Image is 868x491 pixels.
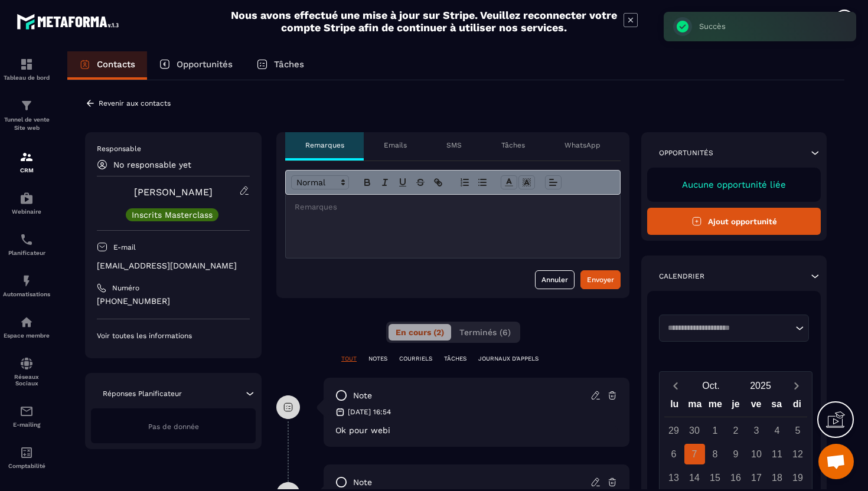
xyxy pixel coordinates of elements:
img: automations [19,274,34,288]
p: [EMAIL_ADDRESS][DOMAIN_NAME] [97,260,250,271]
button: Terminés (6) [452,324,518,341]
button: Next month [785,378,807,394]
img: accountant [19,446,34,460]
h2: Nous avons effectué une mise à jour sur Stripe. Veuillez reconnecter votre compte Stripe afin de ... [230,9,618,34]
div: 7 [684,444,705,464]
a: formationformationTableau de bord [3,48,50,90]
div: 6 [664,444,684,464]
div: 2 [726,420,746,441]
div: 17 [746,467,767,488]
p: COURRIELS [399,355,432,363]
p: note [353,390,372,401]
a: Opportunités [147,51,244,80]
p: E-mailing [3,421,50,428]
p: Tâches [274,59,304,70]
p: Tableau de bord [3,74,50,81]
a: automationsautomationsAutomatisations [3,265,50,306]
div: Ouvrir le chat [818,444,854,479]
div: 16 [726,467,746,488]
p: Voir toutes les informations [97,331,250,341]
img: automations [19,191,34,205]
p: Calendrier [659,271,704,281]
div: 18 [767,467,788,488]
p: JOURNAUX D'APPELS [478,355,539,363]
div: 10 [746,444,767,464]
input: Search for option [664,322,792,334]
img: formation [19,57,34,71]
button: Envoyer [580,270,621,289]
p: Tâches [501,140,525,150]
p: WhatsApp [564,140,601,150]
a: formationformationCRM [3,141,50,182]
a: schedulerschedulerPlanificateur [3,224,50,265]
div: ma [685,396,706,417]
img: scheduler [19,233,34,247]
p: Ok pour webi [335,425,618,435]
p: E-mail [113,243,136,252]
p: Automatisations [3,291,50,297]
div: 1 [705,420,726,441]
a: automationsautomationsEspace membre [3,306,50,348]
a: emailemailE-mailing [3,395,50,437]
div: 29 [664,420,684,441]
p: Aucune opportunité liée [659,179,809,190]
p: Opportunités [177,59,233,70]
span: Pas de donnée [148,423,199,431]
div: ve [746,396,766,417]
div: 9 [726,444,746,464]
p: Inscrits Masterclass [132,211,213,219]
a: Tâches [244,51,316,80]
a: [PERSON_NAME] [134,186,213,198]
div: 13 [664,467,684,488]
p: Réponses Planificateur [103,389,182,398]
a: social-networksocial-networkRéseaux Sociaux [3,348,50,395]
a: Contacts [67,51,147,80]
p: Opportunités [659,148,713,158]
p: TÂCHES [444,355,466,363]
p: [DATE] 16:54 [348,407,391,417]
div: 4 [767,420,788,441]
p: Planificateur [3,250,50,256]
button: Open years overlay [736,375,785,396]
p: [PHONE_NUMBER] [97,296,250,307]
div: 12 [788,444,808,464]
p: Numéro [112,283,139,293]
p: No responsable yet [113,160,191,169]
div: je [726,396,746,417]
p: Responsable [97,144,250,153]
div: 11 [767,444,788,464]
button: Open months overlay [686,375,736,396]
img: formation [19,150,34,164]
p: Contacts [97,59,135,70]
span: Terminés (6) [459,328,511,337]
button: En cours (2) [389,324,451,341]
img: automations [19,315,34,329]
p: Réseaux Sociaux [3,374,50,387]
a: automationsautomationsWebinaire [3,182,50,224]
p: Remarques [305,140,344,150]
div: lu [664,396,685,417]
div: 19 [788,467,808,488]
p: Webinaire [3,208,50,215]
img: social-network [19,356,34,371]
a: accountantaccountantComptabilité [3,437,50,478]
div: 8 [705,444,726,464]
div: 3 [746,420,767,441]
button: Previous month [664,378,686,394]
div: di [787,396,807,417]
div: 15 [705,467,726,488]
p: Comptabilité [3,463,50,469]
img: email [19,404,34,418]
div: Envoyer [587,274,614,286]
button: Ajout opportunité [647,208,821,235]
p: NOTES [368,355,387,363]
span: En cours (2) [396,328,444,337]
p: Tunnel de vente Site web [3,116,50,132]
div: Search for option [659,315,809,342]
p: TOUT [341,355,357,363]
a: formationformationTunnel de vente Site web [3,90,50,141]
p: CRM [3,167,50,174]
p: Revenir aux contacts [99,99,171,107]
img: formation [19,99,34,113]
div: sa [766,396,787,417]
